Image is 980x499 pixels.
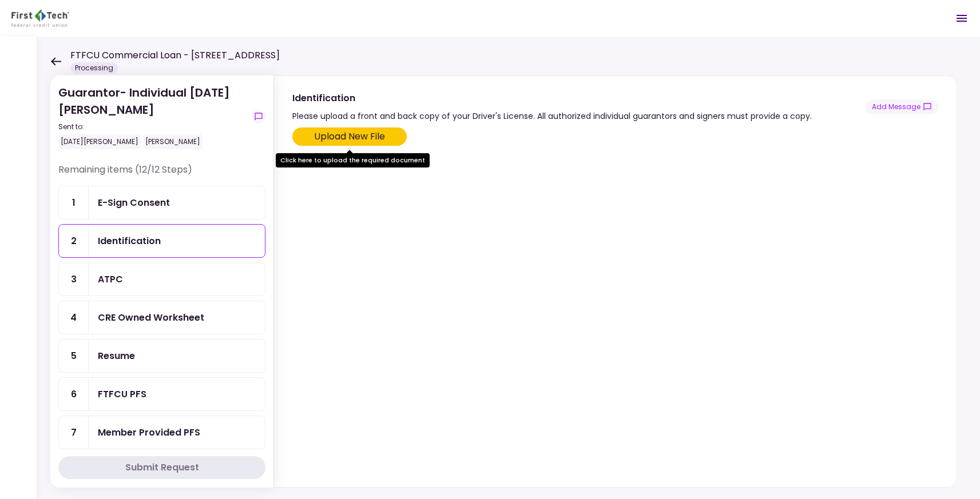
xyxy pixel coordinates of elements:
[59,416,89,449] div: 7
[59,301,89,334] div: 4
[143,134,203,149] div: [PERSON_NAME]
[98,234,161,248] div: Identification
[59,186,89,219] div: 1
[98,425,200,440] div: Member Provided PFS
[252,110,265,123] button: show-messages
[314,130,385,143] div: Upload New File
[58,377,265,411] a: 6FTFCU PFS
[58,122,247,132] div: Sent to:
[98,349,135,363] div: Resume
[58,262,265,296] a: 3ATPC
[11,10,69,27] img: Partner icon
[866,99,938,114] button: show-messages
[58,224,265,258] a: 2Identification
[59,225,89,257] div: 2
[58,301,265,334] a: 4CRE Owned Worksheet
[58,456,265,479] button: Submit Request
[948,5,975,32] button: Open menu
[70,49,280,62] h1: FTFCU Commercial Loan - [STREET_ADDRESS]
[292,91,812,105] div: Identification
[58,416,265,449] a: 7Member Provided PFS
[59,378,89,410] div: 6
[58,134,141,149] div: [DATE][PERSON_NAME]
[125,461,199,474] div: Submit Request
[292,109,812,123] div: Please upload a front and back copy of your Driver's License. All authorized individual guarantor...
[58,186,265,219] a: 1E-Sign Consent
[59,263,89,296] div: 3
[276,153,430,167] div: Click here to upload the required document
[98,310,204,325] div: CRE Owned Worksheet
[70,62,118,74] div: Processing
[292,127,407,146] span: Click here to upload the required document
[98,272,123,286] div: ATPC
[58,163,265,186] div: Remaining items (12/12 Steps)
[98,195,170,210] div: E-Sign Consent
[58,84,247,149] div: Guarantor- Individual [DATE] [PERSON_NAME]
[273,75,957,488] div: IdentificationPlease upload a front and back copy of your Driver's License. All authorized indivi...
[98,387,146,401] div: FTFCU PFS
[59,340,89,372] div: 5
[58,339,265,373] a: 5Resume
